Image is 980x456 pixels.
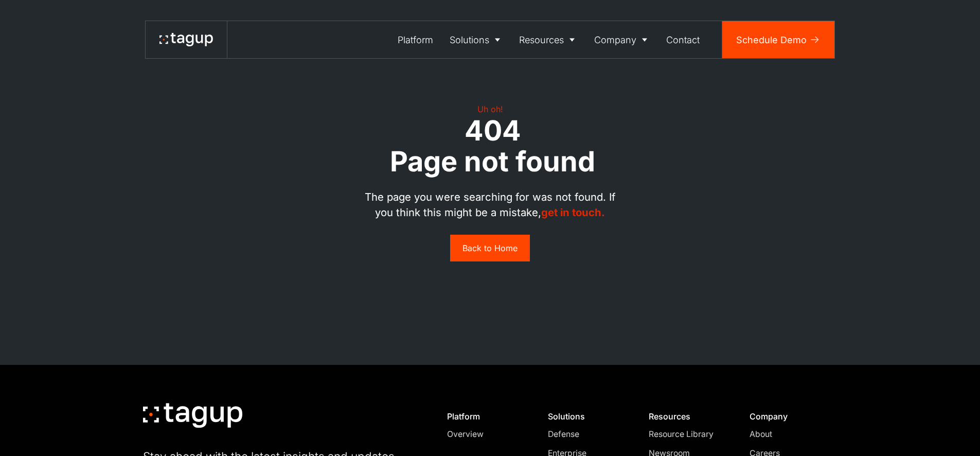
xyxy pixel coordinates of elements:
[722,21,834,58] a: Schedule Demo
[594,33,636,47] div: Company
[390,115,595,177] h1: 404 Page not found
[666,33,700,47] div: Contact
[462,243,518,253] div: Back to Home
[450,33,489,47] div: Solutions
[586,21,658,58] a: Company
[511,21,586,58] a: Resources
[360,189,620,235] div: The page you were searching for was not found. If you think this might be a mistake,
[519,33,564,47] div: Resources
[390,21,442,58] a: Platform
[541,206,605,219] a: get in touch.‍
[450,235,530,261] a: Back to Home
[649,428,727,441] a: Resource Library
[750,411,828,422] div: Company
[477,103,503,115] h5: Uh oh!
[398,33,433,47] div: Platform
[649,411,727,422] div: Resources
[736,33,807,47] div: Schedule Demo
[447,411,526,422] div: Platform
[548,411,627,422] div: Solutions
[750,428,828,441] a: About
[548,428,627,441] a: Defense
[447,428,526,441] a: Overview
[658,21,708,58] a: Contact
[441,21,511,58] a: Solutions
